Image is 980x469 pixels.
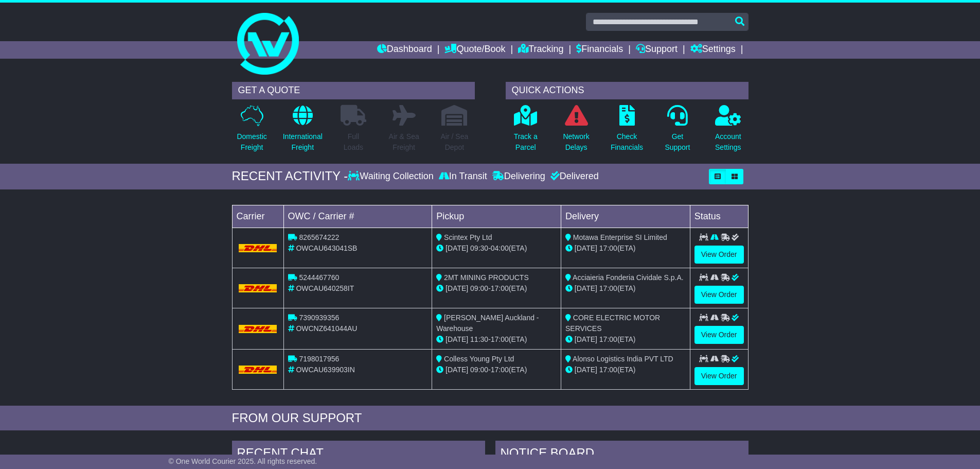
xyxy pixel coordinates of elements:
[444,233,492,241] span: Scintex Pty Ltd
[341,131,366,153] p: Full Loads
[232,411,749,426] div: FROM OUR SUPPORT
[548,171,599,182] div: Delivered
[283,205,432,228] td: OWC / Carrier #
[446,335,468,343] span: [DATE]
[377,41,432,59] a: Dashboard
[239,366,277,374] img: DHL.png
[282,105,323,159] a: InternationalFreight
[239,244,277,252] img: DHL.png
[296,366,354,374] span: OWCAU639903IN
[690,41,736,59] a: Settings
[599,335,617,343] span: 17:00
[575,335,597,343] span: [DATE]
[236,105,267,159] a: DomesticFreight
[296,324,357,333] span: OWCNZ641044AU
[446,284,468,292] span: [DATE]
[436,243,557,254] div: - (ETA)
[491,244,509,252] span: 04:00
[573,233,667,241] span: Motawa Enterprise SI Limited
[611,131,643,153] p: Check Financials
[665,131,690,153] p: Get Support
[694,286,744,304] a: View Order
[470,366,488,374] span: 09:00
[565,334,686,345] div: (ETA)
[694,246,744,264] a: View Order
[283,131,323,153] p: International Freight
[715,105,742,159] a: AccountSettings
[491,335,509,343] span: 17:00
[495,441,749,468] div: NOTICE BOARD
[470,244,488,252] span: 09:30
[599,284,617,292] span: 17:00
[694,326,744,344] a: View Order
[169,457,317,465] span: © One World Courier 2025. All rights reserved.
[232,441,485,468] div: RECENT CHAT
[239,325,277,333] img: DHL.png
[436,283,557,294] div: - (ETA)
[518,41,563,59] a: Tracking
[348,171,436,182] div: Waiting Collection
[436,171,490,182] div: In Transit
[565,314,660,333] span: CORE ELECTRIC MOTOR SERVICES
[636,41,678,59] a: Support
[575,284,597,292] span: [DATE]
[599,366,617,374] span: 17:00
[296,244,357,252] span: OWCAU643041SB
[490,171,548,182] div: Delivering
[441,131,469,153] p: Air / Sea Depot
[561,205,690,228] td: Delivery
[444,41,505,59] a: Quote/Book
[491,284,509,292] span: 17:00
[232,205,283,228] td: Carrier
[599,244,617,252] span: 17:00
[296,284,354,292] span: OWCAU640258IT
[565,243,686,254] div: (ETA)
[514,131,538,153] p: Track a Parcel
[432,205,561,228] td: Pickup
[715,131,741,153] p: Account Settings
[690,205,748,228] td: Status
[436,334,557,345] div: - (ETA)
[389,131,419,153] p: Air & Sea Freight
[563,131,589,153] p: Network Delays
[573,273,684,282] span: Acciaieria Fonderia Cividale S.p.A.
[664,105,690,159] a: GetSupport
[610,105,644,159] a: CheckFinancials
[576,41,623,59] a: Financials
[470,335,488,343] span: 11:30
[446,244,468,252] span: [DATE]
[573,355,673,363] span: Alonso Logistics India PVT LTD
[513,105,538,159] a: Track aParcel
[299,273,339,282] span: 5244467760
[562,105,590,159] a: NetworkDelays
[565,364,686,375] div: (ETA)
[444,273,529,282] span: 2MT MINING PRODUCTS
[506,82,749,99] div: QUICK ACTIONS
[232,82,475,99] div: GET A QUOTE
[237,131,266,153] p: Domestic Freight
[446,366,468,374] span: [DATE]
[444,355,514,363] span: Colless Young Pty Ltd
[575,244,597,252] span: [DATE]
[239,284,277,292] img: DHL.png
[575,366,597,374] span: [DATE]
[491,366,509,374] span: 17:00
[299,314,339,322] span: 7390939356
[436,364,557,375] div: - (ETA)
[299,355,339,363] span: 7198017956
[299,233,339,241] span: 8265674222
[694,367,744,385] a: View Order
[565,283,686,294] div: (ETA)
[470,284,488,292] span: 09:00
[436,314,539,333] span: [PERSON_NAME] Auckland - Warehouse
[232,169,348,184] div: RECENT ACTIVITY -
